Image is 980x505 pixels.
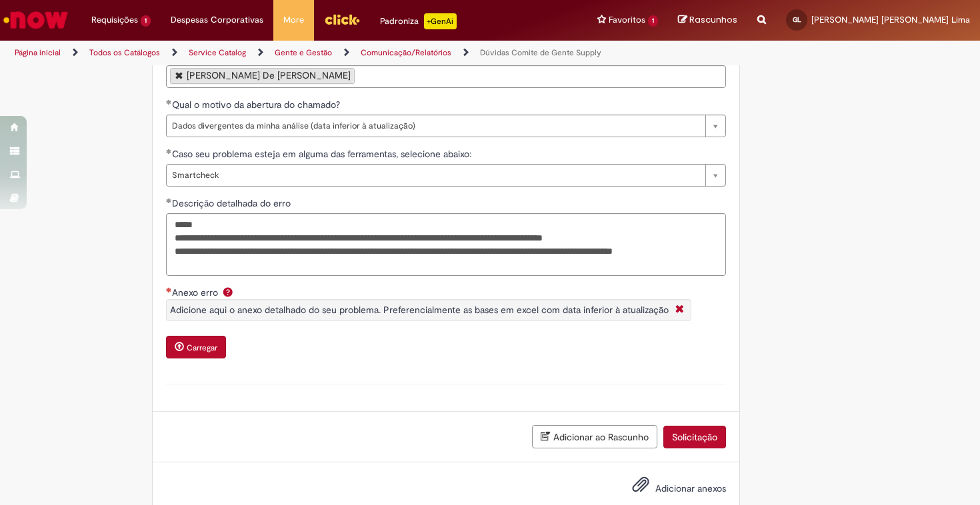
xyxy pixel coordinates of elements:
[166,149,172,154] span: Obrigatório Preenchido
[172,99,343,111] span: Qual o motivo da abertura do chamado?
[1,7,70,33] img: ServiceNow
[678,14,737,27] a: Rascunhos
[689,13,737,26] span: Rascunhos
[166,336,226,358] button: Carregar anexo de Anexo erro Required
[141,15,151,27] span: 1
[172,286,221,298] span: Anexo erro
[663,426,726,448] button: Solicitação
[811,14,970,25] span: [PERSON_NAME] [PERSON_NAME] Lima
[609,13,645,27] span: Favoritos
[648,15,658,27] span: 1
[171,13,263,27] span: Despesas Corporativas
[170,304,669,316] span: Adicione aqui o anexo detalhado do seu problema. Preferencialmente as bases em excel com data inf...
[172,165,699,186] span: Smartcheck
[793,15,801,24] span: GL
[283,13,304,27] span: More
[172,115,699,137] span: Dados divergentes da minha análise (data inferior à atualização)
[189,47,246,58] a: Service Catalog
[532,425,657,448] button: Adicionar ao Rascunho
[424,13,457,29] p: +GenAi
[166,99,172,105] span: Obrigatório Preenchido
[220,286,236,297] span: Ajuda para Anexo erro
[187,71,351,80] div: [PERSON_NAME] De [PERSON_NAME]
[672,303,687,317] i: Fechar More information Por question_anexo_erro
[175,71,183,79] a: Remover Savio Henrique Lima De Oliveira Santos de Quem é o ID Impactado?
[361,47,451,58] a: Comunicação/Relatórios
[655,482,726,494] span: Adicionar anexos
[15,47,61,58] a: Página inicial
[172,197,293,209] span: Descrição detalhada do erro
[480,47,601,58] a: Dúvidas Comite de Gente Supply
[275,47,332,58] a: Gente e Gestão
[166,198,172,203] span: Obrigatório Preenchido
[187,342,217,353] small: Carregar
[89,47,160,58] a: Todos os Catálogos
[172,148,474,160] span: Caso seu problema esteja em alguma das ferramentas, selecione abaixo:
[91,13,138,27] span: Requisições
[166,213,726,276] textarea: Descrição detalhada do erro
[324,9,360,29] img: click_logo_yellow_360x200.png
[380,13,457,29] div: Padroniza
[629,472,653,503] button: Adicionar anexos
[166,287,172,292] span: Necessários
[10,41,643,65] ul: Trilhas de página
